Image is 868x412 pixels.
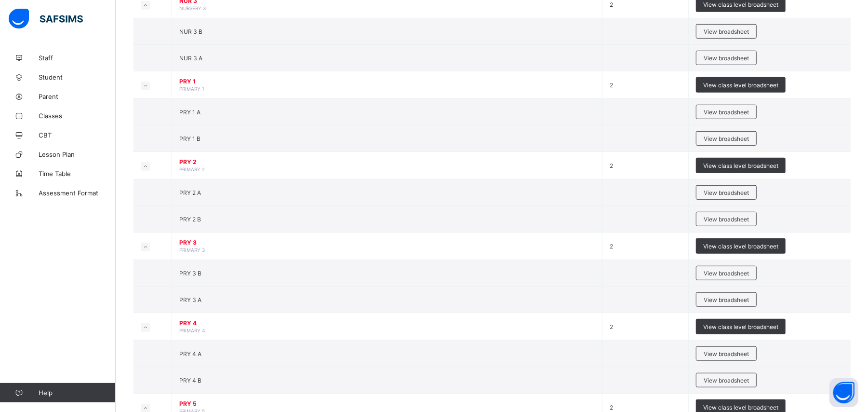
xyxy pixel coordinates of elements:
span: DM [59,87,68,94]
span: View broadsheet [704,296,749,303]
span: 881 [718,157,735,164]
span: Student [39,73,116,81]
th: TOTAL [710,34,743,73]
span: [PERSON_NAME] [76,188,125,195]
td: 82 [367,143,403,178]
span: 2 [610,404,613,411]
span: 85.5 [750,87,771,94]
span: AS [60,157,67,164]
th: P.H.E [530,34,567,73]
img: safsims [9,9,83,29]
span: 10 [664,157,703,164]
span: First Term [DATE]-[DATE] [142,5,204,12]
span: 733 [718,226,735,233]
td: 84 [193,143,233,178]
span: PRY 3 A [179,296,201,303]
th: Grade [824,34,854,73]
span: 4th [786,87,817,94]
th: No. of Subjects [656,34,710,73]
a: View broadsheet [696,212,757,219]
span: IIS/00437 [76,92,98,97]
td: 86 [233,73,272,108]
i: Sort in Ascending Order [471,50,479,57]
span: 64.46 [104,22,119,28]
span: PRIMARY 4 [179,328,205,333]
th: MATHS [486,34,530,73]
span: 2nd [786,157,817,164]
span: 9 [664,192,703,198]
td: 90 [486,212,530,247]
span: View broadsheet [704,216,749,223]
th: S/STU [567,34,608,73]
td: 88 [486,143,530,178]
td: 87 [311,73,367,108]
td: _ [403,212,450,247]
td: _ [450,108,486,143]
td: 89 [567,247,608,282]
td: 95 [233,178,272,212]
span: View broadsheet [704,135,749,142]
td: 69 [272,212,312,247]
span: Arm: [63,5,76,12]
i: Sort in Ascending Order [552,50,560,57]
span: A [832,157,847,164]
span: 10 [664,226,703,233]
span: View broadsheet [704,270,749,277]
td: 90 [530,178,567,212]
td: 87 [311,108,367,143]
td: 96 [608,73,656,108]
i: Sort in Ascending Order [592,50,601,57]
span: A [832,192,847,198]
span: IIS/00443 [76,161,98,166]
i: Sort in Ascending Order [809,50,817,57]
span: View class level broadsheet [703,162,778,169]
td: _ [403,247,450,282]
span: CBT [39,131,116,139]
td: 83 [272,247,312,282]
td: _ [403,73,450,108]
td: 71 [567,212,608,247]
i: Sort in Ascending Order [387,50,396,57]
span: PRY 2 [40,5,56,12]
a: View broadsheet [696,131,757,138]
span: No. of students: [10,22,52,28]
span: NURSERY 3 [179,5,206,11]
span: IIS/00448 [76,231,98,236]
span: 88.1 [750,157,771,164]
span: A [832,261,847,268]
a: View broadsheet [696,51,757,58]
span: PRY 1 [179,78,595,85]
th: CIVIC [272,34,312,73]
span: B2 [832,226,847,233]
span: [PERSON_NAME] [76,223,125,230]
td: _ [450,178,486,212]
span: 3rd [786,122,817,129]
i: Sort in Ascending Order [296,50,305,57]
span: 91.22 [200,22,215,28]
span: YB [60,226,67,233]
th: Average [743,34,778,73]
span: View class level broadsheet [703,404,778,411]
span: IIS/00441 [76,126,98,132]
span: [PERSON_NAME] [76,153,125,160]
a: View broadsheet [696,266,757,273]
span: PRY 3 [179,239,595,246]
span: 7th [786,226,817,233]
span: A [832,87,847,94]
span: 2 [610,82,613,89]
td: _ [403,178,450,212]
td: 88 [567,73,608,108]
a: View class level broadsheet [696,77,786,84]
td: 94 [193,178,233,212]
th: COMPUTER [311,34,367,73]
td: 97 [567,143,608,178]
td: 87 [530,108,567,143]
td: 97 [486,178,530,212]
i: Sort Ascending [81,50,89,57]
a: View broadsheet [696,105,757,112]
a: View class level broadsheet [696,319,786,326]
td: 83 [450,73,486,108]
span: PRY 4 A [179,350,201,357]
span: IIS/00456 [76,265,98,271]
td: 63 [367,73,403,108]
